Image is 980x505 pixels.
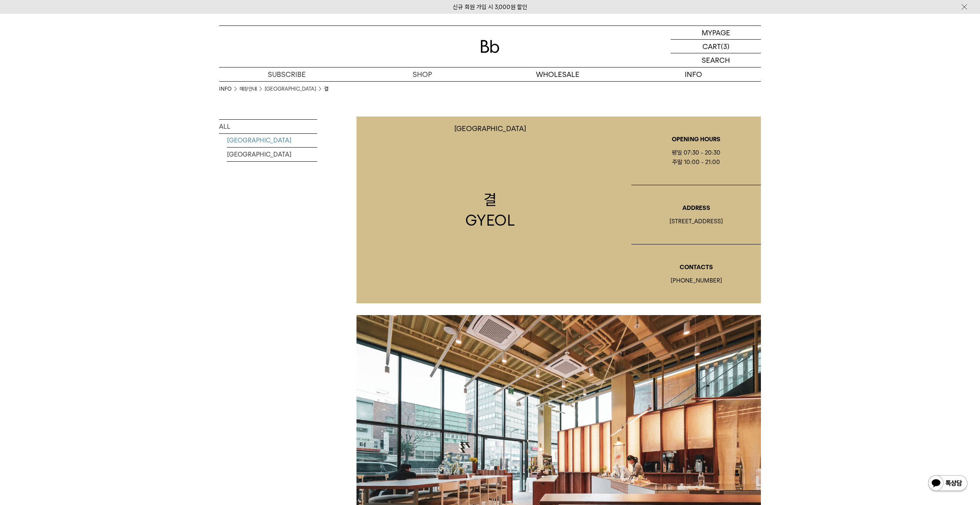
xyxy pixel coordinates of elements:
img: 카카오톡 채널 1:1 채팅 버튼 [927,474,968,493]
p: 결 [465,189,515,210]
a: ALL [219,120,317,133]
p: MYPAGE [702,26,730,39]
a: MYPAGE [671,26,761,40]
div: [PHONE_NUMBER] [631,276,761,285]
a: 매장안내 [240,85,257,93]
p: CONTACTS [631,263,761,272]
p: WHOLESALE [490,67,625,81]
a: [GEOGRAPHIC_DATA] [227,148,317,161]
img: 로고 [481,40,499,53]
a: SUBSCRIBE [219,67,355,81]
a: [GEOGRAPHIC_DATA] [265,85,316,93]
p: SEARCH [702,53,730,67]
a: 신규 회원 가입 시 3,000원 할인 [453,4,527,11]
li: INFO [219,85,240,93]
p: CART [702,40,721,53]
li: 결 [324,85,328,93]
p: [GEOGRAPHIC_DATA] [454,124,526,133]
a: CART (3) [671,40,761,53]
p: (3) [721,40,730,53]
div: [STREET_ADDRESS] [631,217,761,226]
p: GYEOL [465,210,515,231]
div: 평일 07:30 - 20:30 주말 10:00 - 21:00 [631,148,761,167]
p: INFO [625,67,761,81]
p: ADDRESS [631,203,761,213]
a: [GEOGRAPHIC_DATA] [227,133,317,147]
p: OPENING HOURS [631,135,761,144]
a: SHOP [355,67,490,81]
